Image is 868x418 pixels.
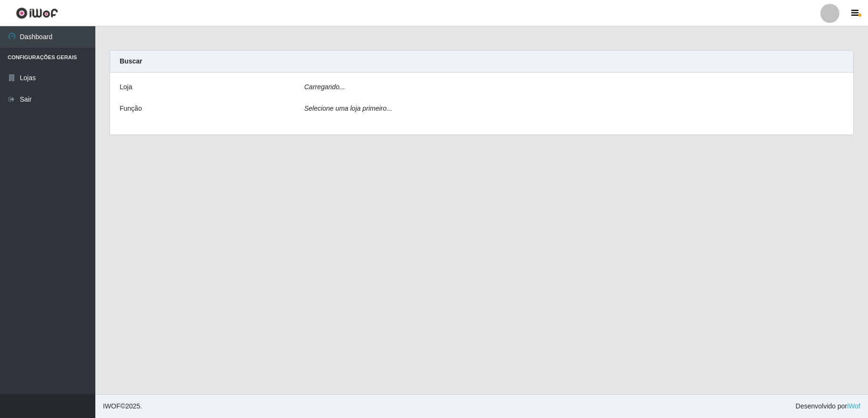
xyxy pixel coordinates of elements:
[847,402,860,410] a: iWof
[304,104,392,112] i: Selecione uma loja primeiro...
[120,57,142,65] strong: Buscar
[103,401,142,411] span: © 2025 .
[120,104,142,114] label: Função
[120,82,132,92] label: Loja
[16,7,58,19] img: CoreUI Logo
[796,401,860,411] span: Desenvolvido por
[304,83,345,91] i: Carregando...
[103,402,121,410] span: IWOF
